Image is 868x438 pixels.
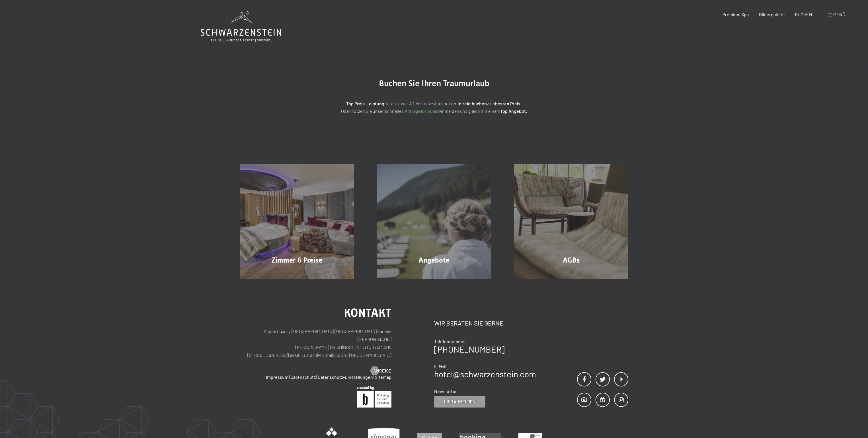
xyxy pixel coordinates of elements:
a: Datenschutz [290,374,316,380]
a: Anreise [370,368,391,374]
p: Alpine Luxury [GEOGRAPHIC_DATA] [GEOGRAPHIC_DATA] Familie [PERSON_NAME] [PERSON_NAME] GmbH MwSt.-... [240,327,391,359]
span: Anreise [373,368,391,374]
span: Menü [833,12,845,17]
a: Buchung AGBs [502,164,640,279]
span: AGBs [563,256,580,264]
span: Angebote [418,256,450,264]
strong: Top Preis-Leistung [346,101,384,106]
img: Brandnamic GmbH | Leading Hospitality Solutions [357,386,391,408]
a: BUCHEN [795,12,812,17]
a: Buchung Angebote [366,164,503,279]
span: | [316,374,317,380]
span: | [288,352,289,358]
strong: Top Angebot. [500,108,527,114]
a: hotel@schwarzenstein.com [434,369,536,379]
strong: besten Preis [495,101,520,106]
span: | [374,374,374,380]
a: Datenschutz-Einstellungen [318,374,373,380]
a: Bildergalerie [759,12,785,17]
span: | [349,352,349,358]
span: Zimmer & Preise [271,256,322,264]
strong: direkt buchen [459,101,487,106]
a: Impressum [266,374,288,380]
p: durch unser All-inklusive Angebot und zum ! Oder nutzen Sie unser schnelles wir melden uns gleich... [292,100,576,114]
a: [PHONE_NUMBER] [434,344,504,354]
a: Premium Spa [723,12,749,17]
a: Sitemap [375,374,391,380]
a: Anfrageformular [405,108,438,114]
span: | [332,352,333,358]
a: Buchung Zimmer & Preise [228,164,366,279]
span: E-Mail [434,364,446,369]
span: | [289,374,290,380]
span: Hier anmelden [444,399,475,405]
span: Kontakt [344,306,391,320]
span: Wir beraten Sie gerne [434,319,503,327]
span: Telefonnummer [434,339,466,344]
span: Buchen Sie Ihren Traumurlaub [379,78,489,88]
span: Newsletter [434,388,457,394]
